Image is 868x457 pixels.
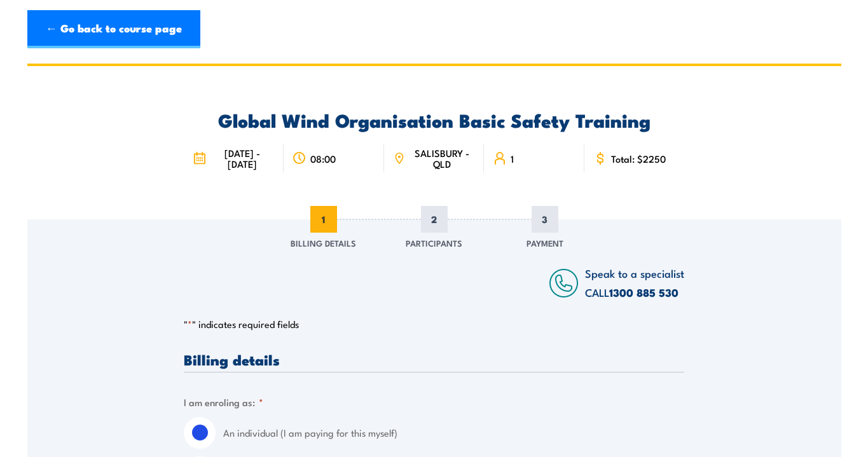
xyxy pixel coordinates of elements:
p: " " indicates required fields [184,318,684,331]
span: Speak to a specialist CALL [585,265,684,300]
span: [DATE] - [DATE] [210,147,275,169]
a: ← Go back to course page [27,10,200,48]
span: 08:00 [310,153,336,164]
h2: Global Wind Organisation Basic Safety Training [184,111,684,128]
span: 1 [310,206,337,233]
h3: Billing details [184,352,684,367]
span: 3 [532,206,558,233]
span: 2 [421,206,448,233]
label: An individual (I am paying for this myself) [223,417,684,449]
span: 1 [511,153,514,164]
span: Payment [527,236,563,249]
span: Total: $2250 [611,153,666,164]
legend: I am enroling as: [184,395,263,409]
span: Billing Details [291,236,356,249]
span: SALISBURY - QLD [409,147,475,169]
span: Participants [406,236,462,249]
a: 1300 885 530 [609,284,679,301]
